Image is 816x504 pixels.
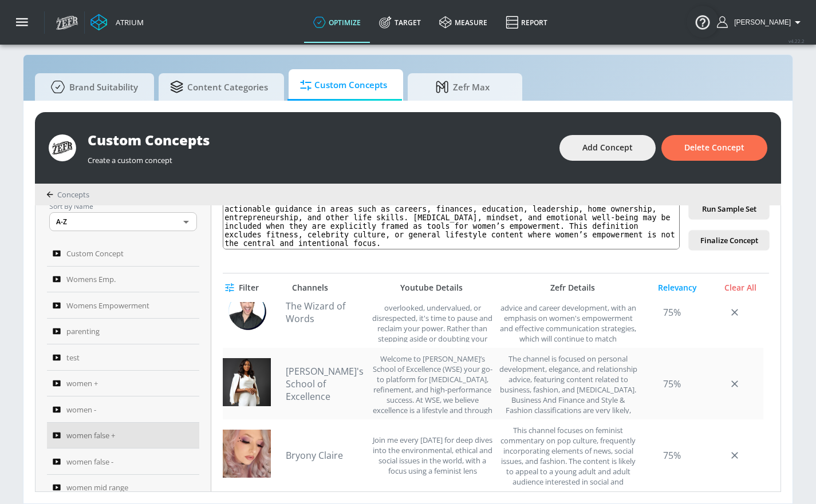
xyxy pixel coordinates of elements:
span: Add Concept [582,141,633,155]
span: Concepts [57,189,89,200]
a: Custom Concept [47,240,199,267]
div: Concepts [46,189,89,200]
a: Womens Empowerment [47,292,199,319]
span: Zefr Max [419,73,506,101]
div: Zefr Details [503,283,643,293]
span: Brand Suitability [46,73,138,101]
span: test [66,351,80,364]
a: Bryony Claire [286,449,366,462]
button: Filter [223,277,263,299]
span: Custom Concept [66,247,124,260]
div: Channels [292,283,328,293]
button: Add Concept [559,135,656,161]
button: Finalize Concept [689,231,769,251]
a: women - [47,396,199,423]
img: UCUA99fY1YylIrjeL9IH9SaA [223,430,271,478]
button: Delete Concept [661,135,767,161]
span: parenting [66,324,100,338]
a: Atrium [90,14,144,31]
a: test [47,344,199,371]
button: Open Resource Center [687,6,719,38]
img: UCeK9KfGZWMXp403ReCsJvUQ [223,358,271,406]
a: Report [496,2,557,43]
a: women mid range [47,475,199,501]
div: The channel is focused on personal development, elegance, and relationship advice, featuring cont... [499,354,638,414]
span: v 4.22.2 [789,38,805,44]
div: Clear All [712,283,769,293]
a: Target [370,2,430,43]
button: [PERSON_NAME] [717,15,805,29]
span: Finalize Concept [698,234,760,247]
a: optimize [304,2,370,43]
div: Relevancy [649,283,706,293]
div: A-Z [49,212,197,231]
div: Atrium [111,17,144,27]
span: women mid range [66,481,128,494]
textarea: women's empowerment: Women’s empowerment is the promotion of a [DEMOGRAPHIC_DATA]’s self-worth, a... [223,192,680,249]
span: women false - [66,455,113,469]
span: women - [66,403,96,416]
span: Womens Emp. [66,272,116,286]
div: Welcome to Winnie’s School of Excellence (WSE) your go-to platform for personal growth, refinemen... [372,354,493,414]
div: 75% [643,425,700,485]
div: 75% [643,282,700,342]
div: The channel's content is predicted to continue focusing on business-related advice and career dev... [499,282,638,342]
div: If you're a mindful, professional woman over 40 who feels overlooked, undervalued, or disrespecte... [372,282,493,342]
p: Sort By Name [49,200,197,212]
span: Run Sample Set [698,203,760,216]
span: women + [66,376,98,390]
div: 75% [643,354,700,414]
span: Custom Concepts [300,72,387,99]
span: women false + [66,428,115,442]
a: women + [47,371,199,397]
a: women false - [47,449,199,475]
span: Content Categories [170,73,268,101]
div: Create a custom concept [88,149,548,165]
span: login as: aracely.alvarenga@zefr.com [730,18,791,26]
a: The Wizard of Words [286,300,366,325]
a: Womens Emp. [47,267,199,293]
button: Run Sample Set [689,199,769,219]
div: Youtube Details [366,283,496,293]
a: parenting [47,319,199,345]
div: Custom Concepts [88,130,548,149]
div: Join me every Tuesday for deep dives into the environmental, ethical and social issues in the wor... [372,425,493,485]
div: This channel focuses on feminist commentary on pop culture, frequently incorporating elements of ... [499,425,638,485]
span: Filter [227,281,259,295]
span: Womens Empowerment [66,299,149,312]
a: measure [430,2,496,43]
img: UC5Zb02pmVD2VA7lnx8mV4gw [223,287,271,335]
a: women false + [47,423,199,449]
span: Delete Concept [684,141,744,155]
a: [PERSON_NAME]'s School of Excellence [286,365,366,403]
